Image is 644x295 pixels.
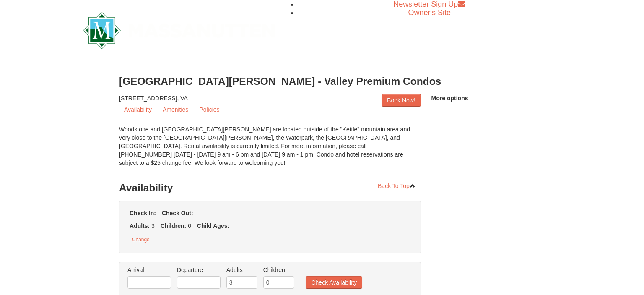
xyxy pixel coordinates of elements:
[83,19,275,39] a: Massanutten Resort
[127,266,171,274] label: Arrival
[306,276,362,289] button: Check Availability
[162,210,193,217] strong: Check Out:
[119,125,421,175] div: Woodstone and [GEOGRAPHIC_DATA][PERSON_NAME] are located outside of the "Kettle" mountain area an...
[151,222,155,229] span: 3
[431,95,468,102] span: More options
[130,210,156,217] strong: Check In:
[130,222,150,229] strong: Adults:
[119,180,421,196] h3: Availability
[226,266,257,274] label: Adults
[127,234,154,245] button: Change
[119,103,157,116] a: Availability
[158,103,193,116] a: Amenities
[197,222,229,229] strong: Child Ages:
[83,12,275,49] img: Massanutten Resort Logo
[119,73,525,90] h3: [GEOGRAPHIC_DATA][PERSON_NAME] - Valley Premium Condos
[177,266,221,274] label: Departure
[382,94,421,107] a: Book Now!
[188,222,191,229] span: 0
[194,103,224,116] a: Policies
[372,180,421,192] a: Back To Top
[408,8,451,17] a: Owner's Site
[263,266,294,274] label: Children
[161,222,186,229] strong: Children:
